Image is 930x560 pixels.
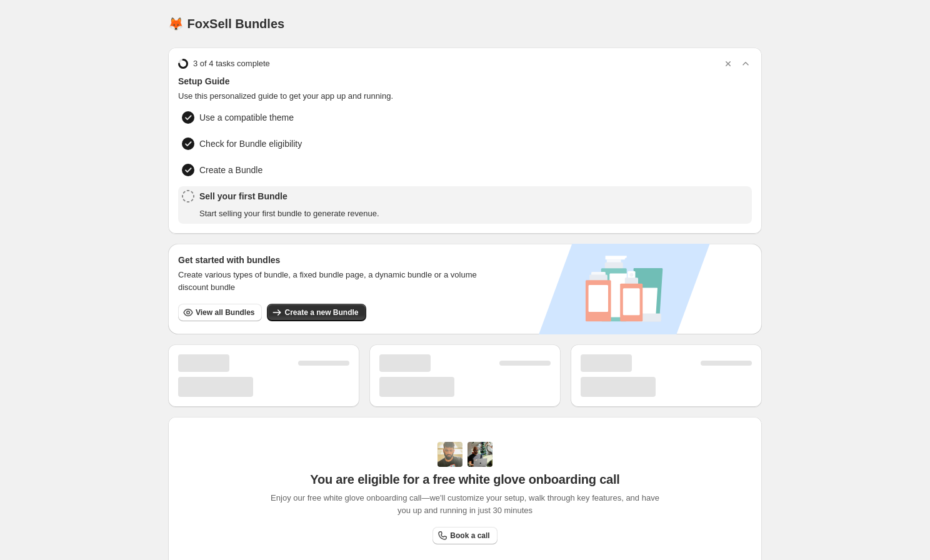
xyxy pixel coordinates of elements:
span: Use this personalized guide to get your app up and running. [178,90,752,102]
span: Sell your first Bundle [199,190,379,202]
img: Prakhar [467,442,492,467]
span: You are eligible for a free white glove onboarding call [310,472,619,487]
span: Enjoy our free white glove onboarding call—we'll customize your setup, walk through key features,... [264,492,666,517]
span: Setup Guide [178,75,752,87]
a: Book a call [432,527,497,544]
span: Create a Bundle [199,164,262,176]
img: Adi [437,442,462,467]
span: 3 of 4 tasks complete [193,57,270,70]
h1: 🦊 FoxSell Bundles [168,16,284,31]
span: Start selling your first bundle to generate revenue. [199,207,379,220]
button: Create a new Bundle [267,304,366,321]
button: View all Bundles [178,304,262,321]
span: Create various types of bundle, a fixed bundle page, a dynamic bundle or a volume discount bundle [178,269,489,294]
span: Create a new Bundle [284,307,358,317]
span: View all Bundles [196,307,254,317]
span: Check for Bundle eligibility [199,137,302,150]
span: Book a call [450,531,489,541]
h3: Get started with bundles [178,254,489,266]
span: Use a compatible theme [199,111,294,124]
